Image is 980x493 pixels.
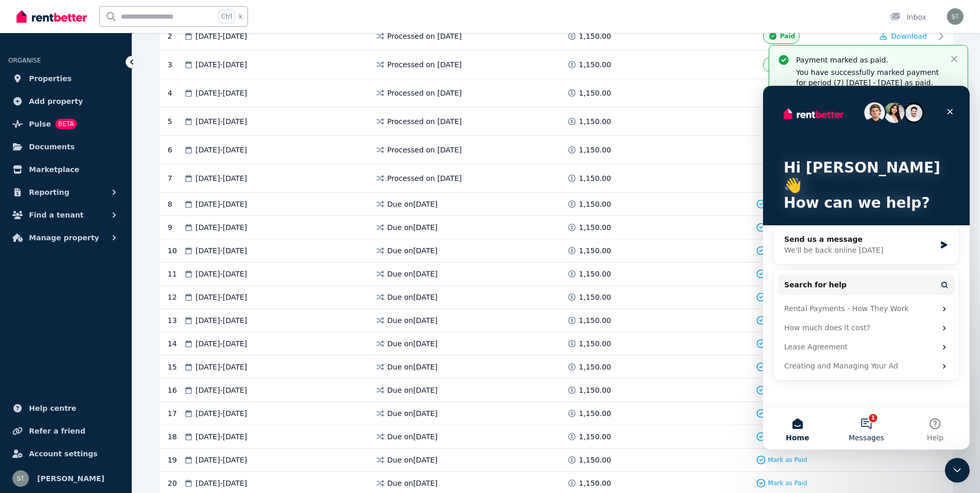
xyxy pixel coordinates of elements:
span: [DATE] - [DATE] [196,362,247,372]
span: 1,150.00 [579,31,611,41]
span: Help centre [29,402,76,414]
span: Pulse [29,118,51,130]
span: Mark as Paid [768,456,807,464]
div: 7 [168,171,183,186]
span: BETA [55,119,77,129]
span: ORGANISE [8,57,41,64]
div: 20 [168,478,183,488]
span: [DATE] - [DATE] [196,173,247,183]
img: RentBetter [17,9,87,24]
div: 10 [168,245,183,256]
div: 2 [168,28,183,44]
iframe: Intercom live chat [945,458,970,483]
div: 19 [168,455,183,465]
span: Paid [780,32,795,40]
a: Properties [8,68,123,89]
span: 1,150.00 [579,315,611,326]
span: 1,150.00 [579,88,611,98]
div: 5 [168,114,183,129]
span: Processed on [DATE] [387,173,462,183]
span: 1,150.00 [579,362,611,372]
span: 1,150.00 [579,199,611,209]
span: Refer a friend [29,425,85,437]
span: Documents [29,141,75,153]
a: Account settings [8,443,123,464]
span: [DATE] - [DATE] [196,385,247,395]
span: Due on [DATE] [387,245,438,256]
span: 1,150.00 [579,59,611,70]
span: Download [891,32,927,40]
span: Marketplace [29,163,79,176]
span: Account settings [29,448,98,460]
a: Help centre [8,398,123,419]
span: [DATE] - [DATE] [196,269,247,279]
span: k [239,12,242,21]
span: 1,150.00 [579,455,611,465]
span: 1,150.00 [579,245,611,256]
span: Due on [DATE] [387,385,438,395]
button: Manage property [8,227,123,248]
span: [DATE] - [DATE] [196,88,247,98]
div: 15 [168,362,183,372]
a: Documents [8,136,123,157]
p: Payment marked as paid. [796,55,941,65]
span: Due on [DATE] [387,222,438,233]
span: [DATE] - [DATE] [196,145,247,155]
span: [DATE] - [DATE] [196,338,247,349]
span: Properties [29,72,72,85]
button: Find a tenant [8,205,123,225]
span: [DATE] - [DATE] [196,199,247,209]
span: [DATE] - [DATE] [196,222,247,233]
span: Processed on [DATE] [387,145,462,155]
span: [DATE] - [DATE] [196,116,247,127]
p: You have successfully marked payment for period (7) [DATE] - [DATE] as paid. [796,67,941,88]
span: 1,150.00 [579,145,611,155]
div: 18 [168,432,183,442]
span: [DATE] - [DATE] [196,292,247,302]
span: 1,150.00 [579,269,611,279]
div: 12 [168,292,183,302]
span: [DATE] - [DATE] [196,455,247,465]
span: Mark as Paid [768,479,807,487]
span: Ctrl [219,10,235,23]
span: Due on [DATE] [387,338,438,349]
span: Processed on [DATE] [387,116,462,127]
a: PulseBETA [8,114,123,134]
span: [DATE] - [DATE] [196,408,247,419]
span: 1,150.00 [579,173,611,183]
span: Due on [DATE] [387,432,438,442]
div: 13 [168,315,183,326]
span: 1,150.00 [579,432,611,442]
span: Processed on [DATE] [387,59,462,70]
div: 14 [168,338,183,349]
span: 1,150.00 [579,478,611,488]
iframe: Intercom live chat [763,86,970,450]
span: [DATE] - [DATE] [196,315,247,326]
span: Due on [DATE] [387,315,438,326]
span: 1,150.00 [579,292,611,302]
div: 11 [168,269,183,279]
span: Add property [29,95,83,107]
div: 3 [168,57,183,72]
span: Due on [DATE] [387,408,438,419]
span: 1,150.00 [579,338,611,349]
div: 9 [168,222,183,233]
span: [PERSON_NAME] [37,472,104,485]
